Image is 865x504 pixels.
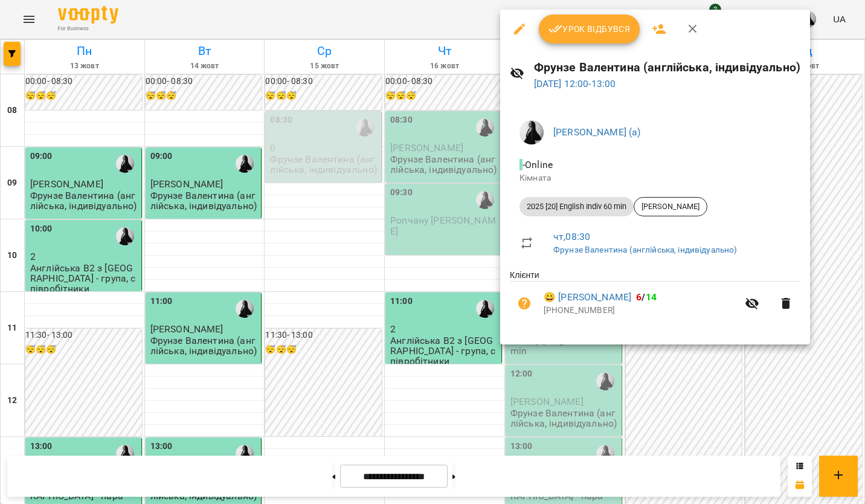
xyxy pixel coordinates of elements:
span: 6 [636,291,642,303]
img: a8a45f5fed8cd6bfe970c81335813bd9.jpg [519,120,544,144]
a: 😀 [PERSON_NAME] [544,290,631,305]
span: [PERSON_NAME] [634,201,707,212]
span: 2025 [20] English Indiv 60 min [519,201,634,212]
ul: Клієнти [510,269,800,329]
p: Кімната [519,172,791,184]
p: [PHONE_NUMBER] [544,305,738,317]
a: Фрунзе Валентина (англійська, індивідуально) [553,245,737,254]
span: 14 [646,291,657,303]
div: [PERSON_NAME] [634,197,707,216]
span: Урок відбувся [548,22,631,36]
span: - Online [519,159,555,170]
button: Візит ще не сплачено. Додати оплату? [510,289,539,318]
a: [DATE] 12:00-13:00 [534,78,616,89]
b: / [636,291,657,303]
a: [PERSON_NAME] (а) [553,126,641,138]
a: чт , 08:30 [553,231,590,242]
button: Урок відбувся [539,15,640,44]
h6: Фрунзе Валентина (англійська, індивідуально) [534,58,800,77]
